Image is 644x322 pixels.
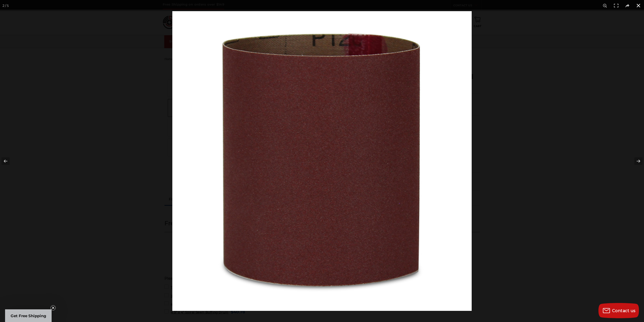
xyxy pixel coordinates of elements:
span: Contact us [612,308,636,313]
button: Close teaser [51,305,56,310]
button: Next (arrow right) [626,148,644,174]
img: IMG_6490__24418.1585840183.jpg [172,11,472,311]
div: Get Free ShippingClose teaser [5,309,52,322]
span: Get Free Shipping [11,313,46,318]
button: Contact us [598,303,639,318]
